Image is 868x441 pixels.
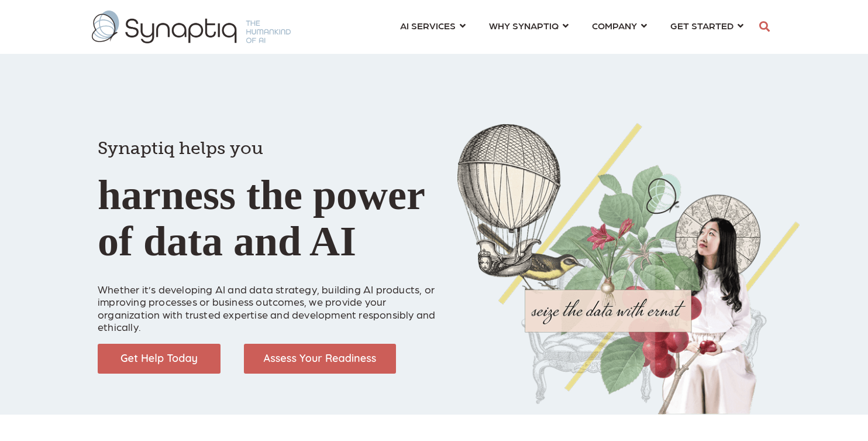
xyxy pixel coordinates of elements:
[98,117,440,265] h1: harness the power of data and AI
[670,18,733,33] span: GET STARTED
[92,11,291,43] img: synaptiq logo-1
[244,344,396,374] img: Assess Your Readiness
[670,15,743,36] a: GET STARTED
[489,18,559,33] span: WHY SYNAPTIQ
[400,15,466,36] a: AI SERVICES
[489,15,569,36] a: WHY SYNAPTIQ
[98,138,263,159] span: Synaptiq helps you
[592,18,637,33] span: COMPANY
[98,270,440,333] p: Whether it’s developing AI and data strategy, building AI products, or improving processes or bus...
[400,18,456,33] span: AI SERVICES
[388,6,755,48] nav: menu
[457,123,800,415] img: Collage of girl, balloon, bird, and butterfly, with seize the data with ernst text
[592,15,647,36] a: COMPANY
[98,344,221,374] img: Get Help Today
